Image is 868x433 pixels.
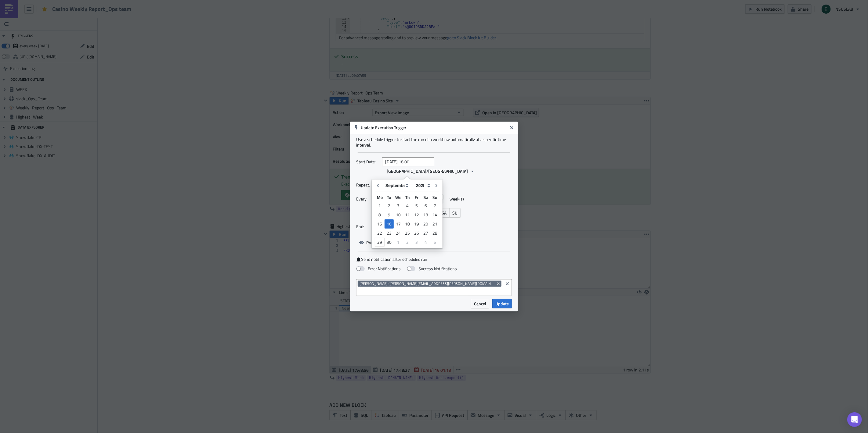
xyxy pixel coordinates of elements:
div: 3 [412,238,421,247]
div: Thu Sep 18 2025 [403,219,412,229]
div: Sat Oct 04 2025 [421,238,430,247]
div: Mon Sep 08 2025 [375,210,385,219]
label: Start Date: [356,157,379,166]
div: 30 [385,238,394,247]
abbr: Tuesday [387,194,391,201]
abbr: Monday [377,194,383,201]
label: Error Notifications [356,266,401,272]
div: 27 [421,229,430,237]
span: SA [442,210,447,216]
h6: Update Execution Trigger [361,125,508,130]
div: Sun Sep 21 2025 [430,219,439,229]
div: Open Intercom Messenger [847,412,862,427]
div: Sun Sep 28 2025 [430,229,439,238]
div: 9 [385,211,394,219]
abbr: Sunday [432,194,437,201]
button: Update [492,299,512,308]
div: 16 [385,220,394,228]
button: Go to previous month [373,181,382,190]
div: 17 [394,220,403,228]
div: 2 [403,238,412,247]
div: 13 [421,211,430,219]
div: Thu Sep 11 2025 [403,210,412,219]
button: Cancel [471,299,489,308]
div: 1 [375,201,385,210]
div: 19 [412,220,421,228]
div: 6 [421,201,430,210]
div: Wed Sep 17 2025 [394,219,403,229]
div: 10 [394,211,403,219]
div: Thu Sep 04 2025 [403,201,412,210]
button: SU [449,208,461,218]
div: Tue Sep 16 2025 [385,219,394,229]
div: Wed Sep 10 2025 [394,210,403,219]
div: Sun Oct 05 2025 [430,238,439,247]
div: 5 [412,201,421,210]
div: 22 [375,229,385,237]
label: Repeat: [356,180,379,190]
div: 26 [412,229,421,237]
input: YYYY-MM-DD HH:mm [382,157,434,166]
label: Success Notifications [407,266,457,272]
div: Tue Sep 23 2025 [385,229,394,238]
div: Thu Sep 25 2025 [403,229,412,238]
abbr: Wednesday [395,194,401,201]
button: Preview next scheduled runs [356,238,423,247]
label: Every [356,194,379,204]
div: 29 [375,238,385,247]
select: Year [413,181,432,190]
button: Remove Tag [496,281,501,287]
div: Mon Sep 01 2025 [375,201,385,210]
label: Send notification after scheduled run [356,257,512,262]
div: 28 [430,229,439,237]
button: [GEOGRAPHIC_DATA]/[GEOGRAPHIC_DATA] [384,166,478,176]
button: Close [507,123,516,132]
span: Cancel [474,300,486,307]
div: 21 [430,220,439,228]
div: Sun Sep 14 2025 [430,210,439,219]
div: Mon Sep 29 2025 [375,238,385,247]
button: Clear selected items [504,280,511,287]
span: [PERSON_NAME] ([PERSON_NAME][EMAIL_ADDRESS][PERSON_NAME][DOMAIN_NAME]) [360,281,495,286]
div: 23 [385,229,394,237]
abbr: Saturday [424,194,428,201]
div: Sat Sep 13 2025 [421,210,430,219]
button: SA [439,208,450,218]
div: 15 [375,220,385,228]
div: Sun Sep 07 2025 [430,201,439,210]
div: Fri Sep 05 2025 [412,201,421,210]
span: week(s) [450,194,464,204]
div: Tue Sep 30 2025 [385,238,394,247]
div: Thu Oct 02 2025 [403,238,412,247]
div: Mon Sep 15 2025 [375,219,385,229]
div: 18 [403,220,412,228]
div: 2 [385,201,394,210]
button: Go to next month [432,181,441,190]
label: End: [356,222,379,231]
div: 8 [375,211,385,219]
div: Use a schedule trigger to start the run of a workflow automatically at a specific time interval. [356,137,512,148]
div: Wed Sep 03 2025 [394,201,403,210]
div: 24 [394,229,403,237]
div: 3 [394,201,403,210]
span: Preview next scheduled runs [366,239,420,246]
div: Tue Sep 02 2025 [385,201,394,210]
div: Fri Sep 12 2025 [412,210,421,219]
div: 20 [421,220,430,228]
div: Fri Sep 26 2025 [412,229,421,238]
span: SU [452,210,458,216]
span: Update [495,300,509,307]
div: 4 [421,238,430,247]
div: Wed Oct 01 2025 [394,238,403,247]
div: 12 [412,211,421,219]
div: Fri Sep 19 2025 [412,219,421,229]
select: Month [382,181,413,190]
div: 11 [403,211,412,219]
div: 14 [430,211,439,219]
div: 4 [403,201,412,210]
abbr: Friday [415,194,418,201]
div: 25 [403,229,412,237]
div: Sat Sep 20 2025 [421,219,430,229]
div: Sat Sep 27 2025 [421,229,430,238]
span: [GEOGRAPHIC_DATA]/[GEOGRAPHIC_DATA] [387,168,468,174]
